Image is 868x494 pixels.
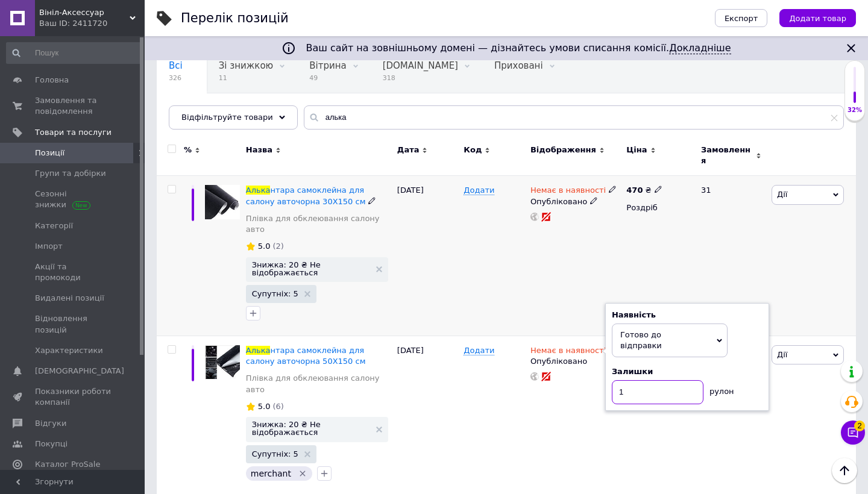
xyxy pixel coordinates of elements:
[844,41,858,55] svg: Закрити
[701,145,753,166] span: Замовлення
[35,148,64,158] span: Позиції
[35,220,73,231] span: Категорії
[779,9,856,27] button: Додати товар
[246,145,272,155] span: Назва
[246,186,366,205] a: Алькантара самоклейна для салону авточорна 30Х150 см
[35,127,112,138] span: Товари та послуги
[304,105,844,130] input: Пошук по назві позиції, артикулу і пошуковим запитам
[35,366,124,377] span: [DEMOGRAPHIC_DATA]
[181,113,273,122] span: Відфільтруйте товари
[832,458,857,483] button: Наверх
[309,73,346,83] span: 49
[777,190,787,199] span: Дії
[530,196,620,207] div: Опубліковано
[789,14,846,23] span: Додати товар
[272,402,283,411] span: (6)
[181,12,289,25] div: Перелік позицій
[252,261,370,277] span: Знижка: 20 ₴ Не відображається
[35,241,63,252] span: Імпорт
[258,242,271,251] span: 5.0
[626,185,662,196] div: ₴
[39,18,145,29] div: Ваш ID: 2411720
[530,186,606,198] span: Немає в наявності
[184,145,192,155] span: %
[252,421,370,436] span: Знижка: 20 ₴ Не відображається
[530,346,606,358] span: Немає в наявності
[306,42,731,54] span: Ваш сайт на зовнішньому домені — дізнайтесь умови списання комісії.
[272,242,283,251] span: (2)
[246,373,391,395] a: Плівка для обклеювання салону авто
[854,421,865,431] span: 2
[494,60,543,71] span: Приховані
[246,346,366,366] span: нтара самоклейна для салону авточорна 50Х150 см
[246,186,366,205] span: нтара самоклейна для салону авточорна 30Х150 см
[35,313,112,335] span: Відновлення позицій
[397,145,420,155] span: Дата
[35,345,103,356] span: Характеристики
[246,186,271,195] span: Алька
[725,14,758,23] span: Експорт
[612,310,763,320] div: Наявність
[35,439,68,449] span: Покупці
[6,42,142,64] input: Пошук
[35,418,66,429] span: Відгуки
[298,469,307,478] svg: Видалити мітку
[169,106,231,117] span: Опубліковані
[464,346,494,355] span: Додати
[246,213,391,235] a: Плівка для обклеювання салону авто
[205,345,240,380] img: Алькантара самоклеюча тканина для салона авто чорна 50Х150 см
[35,261,112,283] span: Акції та промокоди
[35,189,112,210] span: Сезонні знижки
[35,168,106,179] span: Групи та добірки
[35,386,112,408] span: Показники роботи компанії
[219,60,273,71] span: Зі знижкою
[694,176,769,336] div: 31
[246,346,366,366] a: Алькантара самоклейна для салону авточорна 50Х150 см
[626,145,647,155] span: Ціна
[715,9,768,27] button: Експорт
[777,350,787,359] span: Дії
[394,176,461,336] div: [DATE]
[309,60,346,71] span: Вітрина
[612,366,763,377] div: Залишки
[626,202,691,213] div: Роздріб
[383,60,458,71] span: [DOMAIN_NAME]
[258,402,271,411] span: 5.0
[464,145,482,155] span: Код
[703,380,734,397] div: рулон
[530,356,620,367] div: Опубліковано
[169,73,183,83] span: 326
[35,95,112,117] span: Замовлення та повідомлення
[252,450,298,458] span: Супутніх: 5
[841,421,865,445] button: Чат з покупцем2
[219,73,273,83] span: 11
[205,185,240,219] img: Алькантара самоклеюча тканина для салона авто чорна 30Х150 см
[39,7,130,18] span: Вініл-Аксессуар
[169,60,183,71] span: Всі
[35,293,104,304] span: Видалені позиції
[845,106,864,114] div: 32%
[620,330,662,350] span: Готово до відправки
[246,346,271,355] span: Алька
[669,42,731,54] a: Докладніше
[252,290,298,298] span: Супутніх: 5
[35,459,100,470] span: Каталог ProSale
[35,75,69,86] span: Головна
[464,186,494,195] span: Додати
[626,186,643,195] b: 470
[530,145,596,155] span: Відображення
[251,469,291,478] span: merchant
[383,73,458,83] span: 318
